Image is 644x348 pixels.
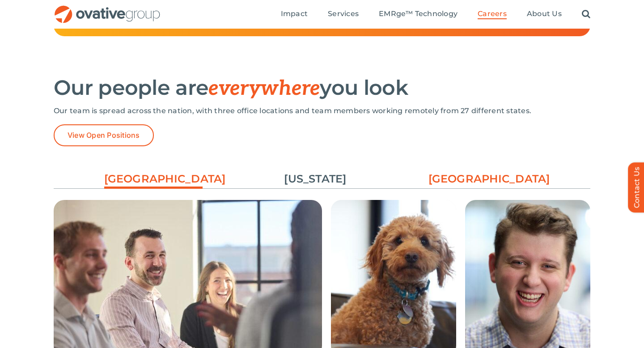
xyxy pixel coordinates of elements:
[328,9,359,19] a: Services
[266,171,364,187] a: [US_STATE]
[379,9,458,19] a: EMRge™ Technology
[54,124,154,146] a: View Open Positions
[428,171,527,187] a: [GEOGRAPHIC_DATA]
[281,9,308,18] span: Impact
[54,106,590,115] p: Our team is spread across the nation, with three office locations and team members working remote...
[527,9,562,18] span: About Us
[208,76,320,101] span: everywhere
[328,9,359,18] span: Services
[68,131,140,140] span: View Open Positions
[104,171,203,191] a: [GEOGRAPHIC_DATA]
[54,76,590,100] h2: Our people are you look
[478,9,507,18] span: Careers
[478,9,507,19] a: Careers
[54,4,161,13] a: OG_Full_horizontal_RGB
[54,167,590,191] ul: Post Filters
[527,9,562,19] a: About Us
[582,9,590,19] a: Search
[379,9,458,18] span: EMRge™ Technology
[281,9,308,19] a: Impact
